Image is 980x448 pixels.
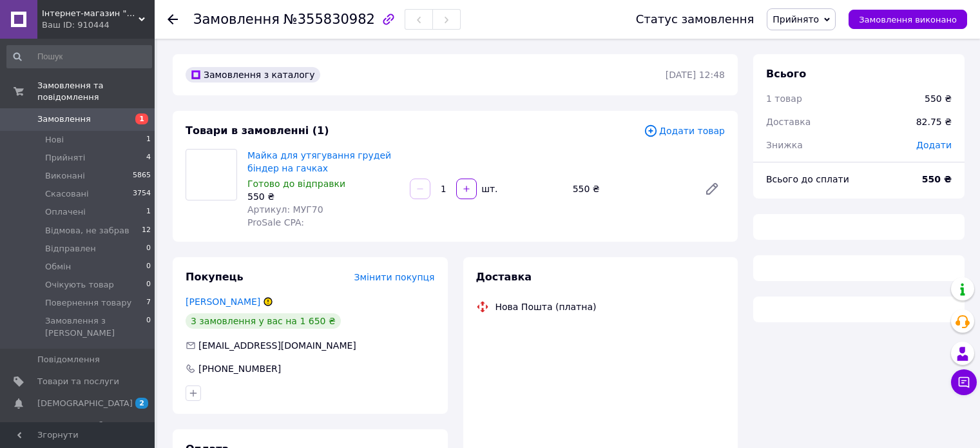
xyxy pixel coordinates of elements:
[6,45,152,68] input: Пошук
[146,134,151,146] span: 1
[45,279,114,291] span: Очікують товар
[135,398,148,409] span: 2
[247,217,304,228] span: ProSale CPA:
[37,80,155,103] span: Замовлення та повідомлення
[186,124,329,137] span: Товари в замовленні (1)
[916,140,952,150] span: Додати
[45,225,130,237] span: Відмова, не забрав
[45,297,131,309] span: Повернення товару
[478,182,499,195] div: шт.
[186,297,260,307] a: [PERSON_NAME]
[766,174,849,184] span: Всього до сплати
[247,150,391,173] a: Майка для утягування грудей біндер на гачках
[45,134,64,146] span: Нові
[247,190,399,203] div: 550 ₴
[146,297,151,309] span: 7
[699,176,725,202] a: Редагувати
[146,152,151,164] span: 4
[766,117,811,127] span: Доставка
[476,271,532,283] span: Доставка
[186,67,320,83] div: Замовлення з каталогу
[766,140,803,150] span: Знижка
[186,313,341,329] div: 3 замовлення у вас на 1 650 ₴
[142,225,151,237] span: 12
[666,70,725,80] time: [DATE] 12:48
[283,12,375,27] span: №355830982
[146,315,151,338] span: 0
[197,362,282,375] div: [PHONE_NUMBER]
[766,68,806,80] span: Всього
[45,170,85,182] span: Виконані
[146,206,151,218] span: 1
[45,152,85,164] span: Прийняті
[37,398,133,409] span: [DEMOGRAPHIC_DATA]
[168,13,178,26] div: Повернутися назад
[193,12,280,27] span: Замовлення
[568,180,694,198] div: 550 ₴
[859,15,957,24] span: Замовлення виконано
[37,420,119,443] span: Показники роботи компанії
[42,8,139,19] span: Інтернет-магазин "906090"
[45,188,89,200] span: Скасовані
[133,170,151,182] span: 5865
[37,113,91,125] span: Замовлення
[186,271,244,283] span: Покупець
[45,243,96,255] span: Відправлен
[135,113,148,124] span: 1
[45,206,86,218] span: Оплачені
[45,315,146,338] span: Замовлення з [PERSON_NAME]
[849,10,967,29] button: Замовлення виконано
[37,376,119,387] span: Товари та послуги
[146,243,151,255] span: 0
[922,174,952,184] b: 550 ₴
[45,261,71,273] span: Обмін
[354,272,435,282] span: Змінити покупця
[766,93,802,104] span: 1 товар
[492,300,600,313] div: Нова Пошта (платна)
[773,14,819,24] span: Прийнято
[198,340,356,351] span: [EMAIL_ADDRESS][DOMAIN_NAME]
[636,13,754,26] div: Статус замовлення
[644,124,725,138] span: Додати товар
[146,279,151,291] span: 0
[37,354,100,365] span: Повідомлення
[146,261,151,273] span: 0
[925,92,952,105] div: 550 ₴
[133,188,151,200] span: 3754
[42,19,155,31] div: Ваш ID: 910444
[247,204,323,215] span: Артикул: МУГ70
[951,369,977,395] button: Чат з покупцем
[247,179,345,189] span: Готово до відправки
[908,108,959,136] div: 82.75 ₴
